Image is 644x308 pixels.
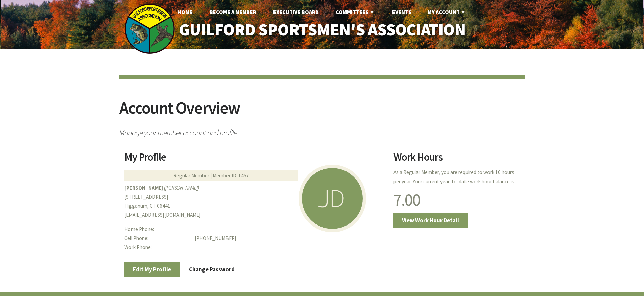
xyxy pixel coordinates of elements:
h2: Work Hours [393,152,520,167]
h2: My Profile [124,152,385,167]
p: [STREET_ADDRESS] Higganum, CT 06441 [EMAIL_ADDRESS][DOMAIN_NAME] [124,184,385,220]
h1: 7.00 [393,191,520,208]
a: Executive Board [268,5,324,19]
span: Manage your member account and profile [119,125,525,137]
a: Edit My Profile [124,262,180,277]
img: logo_sm.png [124,3,175,54]
a: Events [387,5,417,19]
dt: Work Phone [124,243,190,252]
a: Become A Member [204,5,262,19]
dd: [PHONE_NUMBER] [195,234,385,243]
h2: Account Overview [119,99,525,125]
a: Guilford Sportsmen's Association [164,16,480,44]
p: As a Regular Member, you are required to work 10 hours per year. Your current year-to-date work h... [393,168,520,186]
div: Regular Member | Member ID: 1457 [124,170,298,181]
b: [PERSON_NAME] [124,185,163,191]
dt: Cell Phone [124,234,190,243]
a: Committees [330,5,381,19]
a: My Account [422,5,472,19]
a: View Work Hour Detail [393,213,468,228]
dt: Home Phone [124,225,190,234]
em: ([PERSON_NAME]) [164,185,199,191]
a: Change Password [181,262,243,277]
a: Home [172,5,198,19]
